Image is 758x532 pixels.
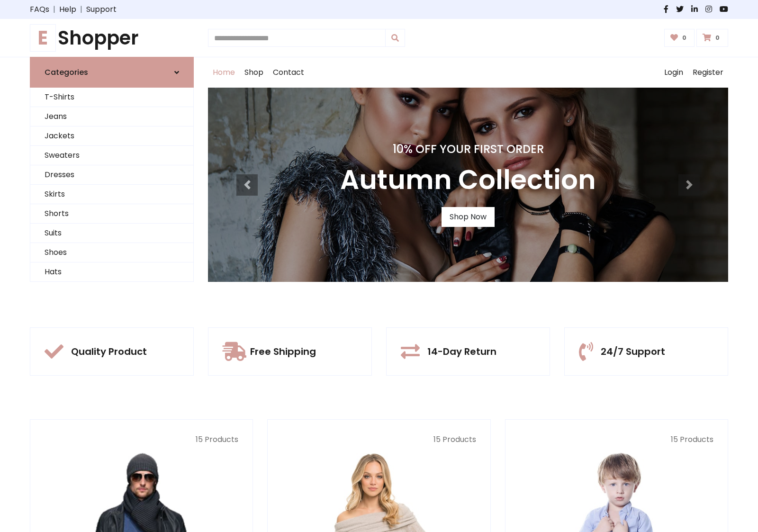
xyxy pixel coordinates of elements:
a: Hats [30,262,193,282]
h5: 14-Day Return [427,346,496,357]
a: Contact [268,57,309,88]
a: Suits [30,224,193,243]
a: Shop Now [442,207,495,227]
a: Jackets [30,126,193,146]
a: Jeans [30,107,193,126]
span: | [49,4,59,15]
span: E [30,24,56,52]
a: 0 [696,29,728,47]
a: Shorts [30,204,193,224]
h3: Autumn Collection [340,164,596,196]
span: 0 [680,34,689,42]
a: EShopper [30,27,194,49]
h5: Free Shipping [250,346,316,357]
a: Skirts [30,185,193,204]
p: 15 Products [520,434,713,445]
p: 15 Products [282,434,476,445]
h1: Shopper [30,27,194,49]
h5: Quality Product [71,346,147,357]
a: Login [659,57,688,88]
h6: Categories [45,68,88,77]
a: Shop [240,57,268,88]
span: | [76,4,86,15]
h4: 10% Off Your First Order [340,143,596,156]
a: Sweaters [30,146,193,165]
a: Support [86,4,117,15]
a: T-Shirts [30,88,193,107]
a: 0 [664,29,695,47]
a: Dresses [30,165,193,185]
a: Help [59,4,76,15]
a: FAQs [30,4,49,15]
a: Home [208,57,240,88]
a: Categories [30,57,194,88]
h5: 24/7 Support [601,346,665,357]
p: 15 Products [45,434,238,445]
a: Shoes [30,243,193,262]
span: 0 [713,34,722,42]
a: Register [688,57,728,88]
